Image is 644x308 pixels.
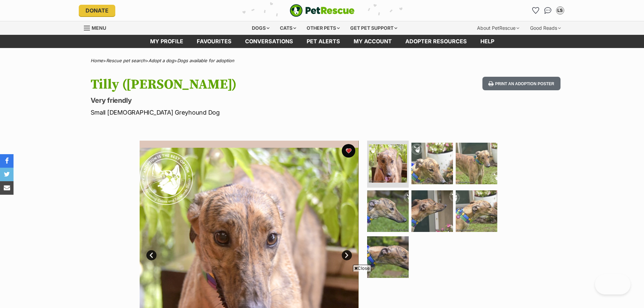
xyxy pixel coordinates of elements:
[199,274,445,305] iframe: Advertisement
[91,96,377,105] p: Very friendly
[482,77,560,91] button: Print an adoption poster
[302,21,344,35] div: Other pets
[275,21,301,35] div: Cats
[456,143,497,184] img: Photo of Tilly (Harra's Tilly)
[238,35,300,48] a: conversations
[342,144,355,158] button: favourite
[555,5,566,16] button: My account
[91,58,103,63] a: Home
[347,35,399,48] a: My account
[92,25,106,31] span: Menu
[74,58,571,63] div: > > >
[367,236,409,278] img: Photo of Tilly (Harra's Tilly)
[543,5,553,16] a: Conversations
[91,77,377,92] h1: Tilly ([PERSON_NAME])
[177,58,234,63] a: Dogs available for adoption
[300,35,347,48] a: Pet alerts
[143,35,190,48] a: My profile
[290,4,355,17] a: PetRescue
[146,250,157,260] a: Prev
[544,7,551,14] img: chat-41dd97257d64d25036548639549fe6c8038ab92f7586957e7f3b1b290dea8141.svg
[353,265,371,271] span: Close
[411,190,453,232] img: Photo of Tilly (Harra's Tilly)
[411,143,453,184] img: Photo of Tilly (Harra's Tilly)
[369,144,407,183] img: Photo of Tilly (Harra's Tilly)
[84,21,111,33] a: Menu
[190,35,238,48] a: Favourites
[345,21,402,35] div: Get pet support
[106,58,145,63] a: Rescue pet search
[399,35,474,48] a: Adopter resources
[342,250,352,260] a: Next
[557,7,564,14] div: LS
[474,35,501,48] a: Help
[367,190,409,232] img: Photo of Tilly (Harra's Tilly)
[247,21,274,35] div: Dogs
[472,21,524,35] div: About PetRescue
[91,108,377,117] p: Small [DEMOGRAPHIC_DATA] Greyhound Dog
[79,5,115,16] a: Donate
[290,4,355,17] img: logo-e224e6f780fb5917bec1dbf3a21bbac754714ae5b6737aabdf751b685950b380.svg
[530,5,566,16] ul: Account quick links
[456,190,497,232] img: Photo of Tilly (Harra's Tilly)
[525,21,566,35] div: Good Reads
[595,274,630,294] iframe: Help Scout Beacon - Open
[148,58,174,63] a: Adopt a dog
[530,5,541,16] a: Favourites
